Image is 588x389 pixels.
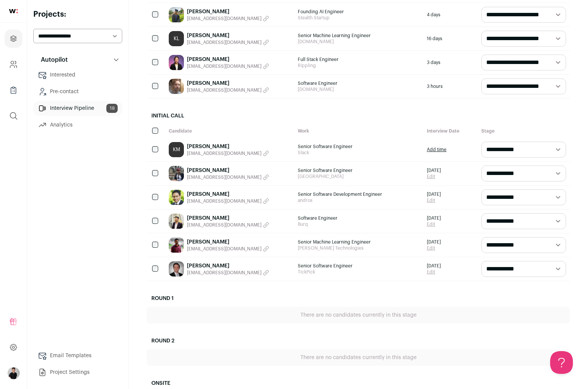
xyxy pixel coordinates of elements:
a: [PERSON_NAME] [187,238,269,246]
span: [DATE] [427,215,441,221]
span: TickPick [298,269,419,275]
button: Open dropdown [8,367,20,379]
button: [EMAIL_ADDRESS][DOMAIN_NAME] [187,246,269,252]
div: Stage [478,124,570,138]
h2: Projects: [33,9,122,20]
span: Senior Software Engineer [298,144,419,150]
span: 18 [106,104,118,113]
span: [DOMAIN_NAME] [298,86,419,92]
a: [PERSON_NAME] [187,32,269,39]
a: Interested [33,67,122,83]
span: [DATE] [427,263,441,269]
button: [EMAIL_ADDRESS][DOMAIN_NAME] [187,39,269,45]
span: Senior Software Engineer [298,167,419,173]
span: [DATE] [427,239,441,245]
a: KL [169,31,184,46]
span: andros [298,197,419,203]
a: Add time [427,147,446,153]
span: [DOMAIN_NAME] [298,39,419,45]
span: [EMAIL_ADDRESS][DOMAIN_NAME] [187,198,261,204]
span: Senior Machine Learning Engineer [298,33,419,39]
span: Senior Software Engineer [298,263,419,269]
h2: Round 1 [147,290,570,307]
div: There are no candidates currently in this stage [147,349,570,366]
span: [EMAIL_ADDRESS][DOMAIN_NAME] [187,222,261,228]
img: 50d916d9b691fd5a827916cead6963c93efebff22be3a91c0771a7761c870a49 [169,55,184,70]
a: Projects [5,30,22,48]
img: wellfound-shorthand-0d5821cbd27db2630d0214b213865d53afaa358527fdda9d0ea32b1df1b89c2c.svg [9,9,18,13]
a: Edit [427,269,441,275]
a: KM [169,142,184,157]
div: 4 days [423,3,478,27]
a: Project Settings [33,365,122,380]
a: Company and ATS Settings [5,55,22,73]
span: Founding AI Engineer [298,9,419,15]
span: [EMAIL_ADDRESS][DOMAIN_NAME] [187,63,261,69]
span: [EMAIL_ADDRESS][DOMAIN_NAME] [187,150,261,156]
a: [PERSON_NAME] [187,167,269,174]
span: [EMAIL_ADDRESS][DOMAIN_NAME] [187,16,261,22]
div: Work [294,124,423,138]
h2: Round 2 [147,333,570,349]
button: [EMAIL_ADDRESS][DOMAIN_NAME] [187,270,269,276]
a: Analytics [33,117,122,133]
p: Autopilot [36,55,68,64]
a: Pre-contact [33,84,122,99]
h2: Initial Call [147,108,570,124]
div: Candidate [165,124,294,138]
span: Software Engineer [298,80,419,86]
button: [EMAIL_ADDRESS][DOMAIN_NAME] [187,198,269,204]
a: Edit [427,173,441,180]
a: Interview Pipeline18 [33,101,122,116]
a: [PERSON_NAME] [187,262,269,270]
span: Stealth Startup [298,15,419,21]
div: 3 hours [423,75,478,98]
span: Full Stack Engineer [298,56,419,62]
button: [EMAIL_ADDRESS][DOMAIN_NAME] [187,150,269,156]
span: [EMAIL_ADDRESS][DOMAIN_NAME] [187,39,261,45]
a: Email Templates [33,348,122,363]
div: Interview Date [423,124,478,138]
img: 0ceab4e7f728db6d475e2782baa91ba5d09a1d5b13d818119b104c24f86cb26e.jpg [169,190,184,205]
button: Autopilot [33,52,122,67]
a: [PERSON_NAME] [187,214,269,222]
a: [PERSON_NAME] [187,191,269,198]
span: Senior Machine Learning Engineer [298,239,419,245]
span: Senior Software Development Engineer [298,191,419,197]
span: [DATE] [427,167,441,173]
img: ce00b2d16734f666d6e68534a50d8ba0e7d00869b2bec9755af99c6ec5f567c1.jpg [169,237,184,253]
button: [EMAIL_ADDRESS][DOMAIN_NAME] [187,63,269,69]
span: Burq [298,221,419,227]
span: Slack [298,150,419,156]
img: 03e06b1247c4651728d01ef56581ea55b5f2dd3cc96b5d07a6139065655b5527.jpg [169,7,184,22]
span: [EMAIL_ADDRESS][DOMAIN_NAME] [187,246,261,252]
span: [EMAIL_ADDRESS][DOMAIN_NAME] [187,270,261,276]
span: Rippling [298,62,419,69]
img: 0479110d3ad90345d85801066f184b6b9398815cc9ea8278e6bd081e46473b8a.jpg [169,79,184,94]
a: Edit [427,197,441,203]
img: 0b69b55d764a2a6af0468212f495ae5bc8bed56f49f6d4701632b68d3af0f410 [169,166,184,181]
a: Edit [427,245,441,251]
span: [EMAIL_ADDRESS][DOMAIN_NAME] [187,87,261,93]
div: 3 days [423,51,478,74]
span: [PERSON_NAME] Technologies [298,245,419,251]
a: [PERSON_NAME] [187,143,269,150]
span: Software Engineer [298,215,419,221]
span: [EMAIL_ADDRESS][DOMAIN_NAME] [187,174,261,180]
span: [DATE] [427,191,441,197]
a: Company Lists [5,81,22,99]
span: [GEOGRAPHIC_DATA] [298,173,419,180]
a: [PERSON_NAME] [187,56,269,63]
a: Edit [427,221,441,227]
a: [PERSON_NAME] [187,8,269,16]
a: [PERSON_NAME] [187,80,269,87]
button: [EMAIL_ADDRESS][DOMAIN_NAME] [187,174,269,180]
img: 3f74b2aafaf9767bdcfb9879e83b13b5ca065b43383e9ae91510812bf64767df.jpg [169,214,184,229]
div: 16 days [423,27,478,50]
button: [EMAIL_ADDRESS][DOMAIN_NAME] [187,16,269,22]
button: [EMAIL_ADDRESS][DOMAIN_NAME] [187,87,269,93]
img: 6bfc1cc415342d25aeac9c1e58f25e29d9ca08c9c94df2e7ff81cc7a64ce8ec4 [169,261,184,277]
div: There are no candidates currently in this stage [147,307,570,323]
